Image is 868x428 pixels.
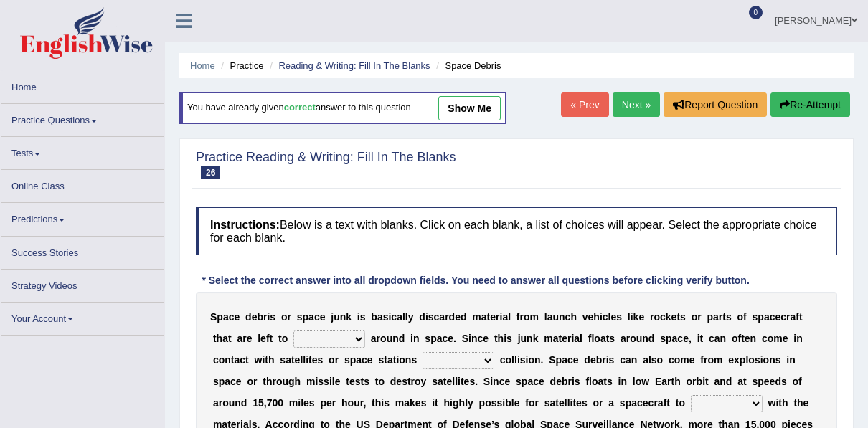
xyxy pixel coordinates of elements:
[282,333,288,344] b: o
[258,333,260,344] b: l
[213,376,219,387] b: s
[276,376,283,387] b: o
[697,333,700,344] b: i
[565,311,571,323] b: c
[397,311,402,323] b: a
[793,333,796,344] b: i
[753,311,758,323] b: s
[626,354,631,366] b: a
[242,333,246,344] b: r
[530,311,539,323] b: m
[732,333,738,344] b: o
[749,6,763,19] span: 0
[449,311,456,323] b: d
[481,311,487,323] b: a
[312,354,318,366] b: e
[356,354,362,366] b: a
[318,354,324,366] b: s
[247,333,253,344] b: e
[286,354,291,366] b: a
[411,354,417,366] b: s
[425,333,430,344] b: s
[700,333,704,344] b: t
[517,354,520,366] b: i
[384,354,387,366] b: t
[588,311,594,323] b: e
[265,354,268,366] b: t
[362,354,367,366] b: c
[737,311,744,323] b: o
[295,354,301,366] b: e
[217,59,263,72] li: Practice
[371,311,377,323] b: b
[590,354,596,366] b: e
[786,354,789,366] b: i
[344,354,350,366] b: s
[483,333,489,344] b: e
[559,311,565,323] b: n
[562,354,567,366] b: a
[600,311,603,323] b: i
[704,354,707,366] b: r
[799,311,803,323] b: t
[346,311,352,323] b: k
[748,354,755,366] b: o
[648,354,651,366] b: l
[674,354,681,366] b: o
[300,354,303,366] b: l
[430,333,437,344] b: p
[453,333,456,344] b: .
[582,311,588,323] b: v
[439,311,445,323] b: a
[196,207,837,255] h4: Below is a text with blanks. Click on each blank, a list of choices will appear. Select the appro...
[775,311,780,323] b: e
[335,354,339,366] b: r
[334,311,340,323] b: u
[789,354,796,366] b: n
[528,354,534,366] b: o
[225,376,230,387] b: a
[745,354,748,366] b: l
[700,354,704,366] b: f
[455,311,461,323] b: e
[750,333,757,344] b: n
[380,333,387,344] b: o
[419,311,425,323] b: d
[591,333,594,344] b: l
[689,333,692,344] b: ,
[518,333,521,344] b: j
[680,354,689,366] b: m
[399,333,405,344] b: d
[567,354,573,366] b: c
[683,333,689,344] b: e
[235,311,240,323] b: e
[643,354,648,366] b: a
[270,333,273,344] b: t
[666,311,671,323] b: k
[689,354,695,366] b: e
[308,354,312,366] b: t
[567,333,571,344] b: r
[230,376,236,387] b: c
[253,376,257,387] b: r
[544,333,552,344] b: m
[490,311,496,323] b: e
[360,311,366,323] b: s
[257,311,263,323] b: b
[631,311,633,323] b: i
[770,92,850,117] button: Re-Attempt
[217,311,223,323] b: p
[613,92,660,117] a: Next »
[506,333,512,344] b: s
[707,354,714,366] b: o
[709,333,714,344] b: c
[291,354,295,366] b: t
[527,333,533,344] b: n
[462,333,468,344] b: S
[213,354,219,366] b: c
[588,333,592,344] b: f
[603,311,608,323] b: c
[521,333,527,344] b: u
[303,354,306,366] b: l
[306,354,308,366] b: i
